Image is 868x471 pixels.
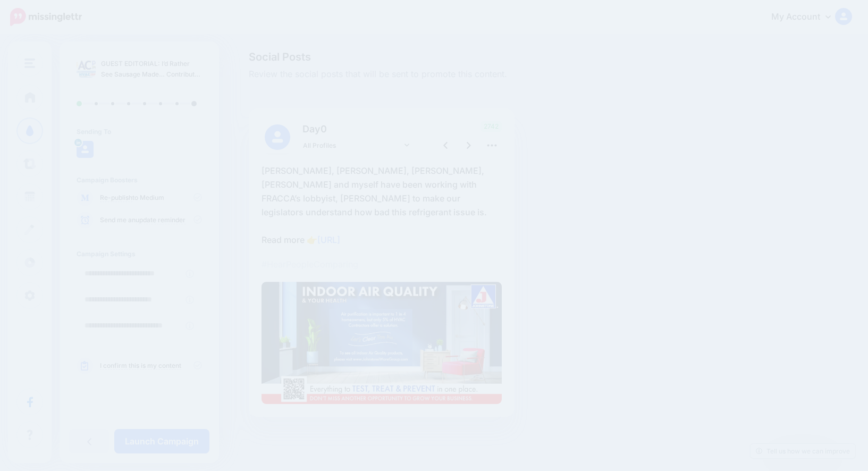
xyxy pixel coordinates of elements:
[249,52,742,62] span: Social Posts
[10,8,82,26] img: Missinglettr
[100,193,202,203] p: to Medium
[77,58,96,78] img: 803bd7d0c2669c9748e90b643f7ad4b8_thumb.jpg
[265,124,290,150] img: user_default_image.png
[77,176,202,184] h4: Campaign Boosters
[101,58,202,80] p: GUEST EDITORIAL: I’d Rather See Sausage Made… Contributed by [PERSON_NAME], President of FRACCA
[136,216,186,224] a: update reminder
[761,4,852,30] a: My Account
[100,194,132,202] a: Re-publish
[100,361,181,370] a: I confirm this is my content
[24,58,35,68] img: menu.png
[321,123,327,134] span: 0
[77,128,202,136] h4: Sending To
[481,121,502,132] span: 2742
[100,215,202,225] p: Send me an
[298,121,416,137] p: Day
[303,140,402,151] span: All Profiles
[77,250,202,258] h4: Campaign Settings
[298,138,415,153] a: All Profiles
[751,444,855,458] a: Tell us how we can improve
[317,234,340,245] a: [URL]
[249,68,742,81] span: Review the social posts that will be sent to promote this content.
[77,141,94,158] img: user_default_image.png
[262,282,502,404] img: 227b10a6ba8b783c071866e577941f85.jpg
[262,257,502,271] p: #HearPeopleComparing
[262,164,502,247] p: [PERSON_NAME], [PERSON_NAME], [PERSON_NAME], [PERSON_NAME] and myself have been working with FRAC...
